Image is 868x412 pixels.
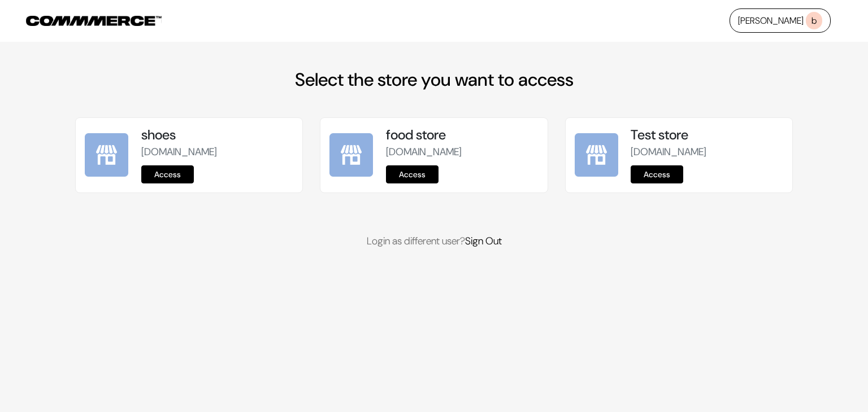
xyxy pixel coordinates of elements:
a: Access [386,165,439,183]
img: food store [329,133,373,177]
p: [DOMAIN_NAME] [141,144,293,160]
img: shoes [85,133,128,177]
p: Login as different user? [75,234,793,249]
p: [DOMAIN_NAME] [386,144,538,160]
a: [PERSON_NAME]b [730,8,831,33]
a: Sign Out [465,234,502,248]
p: [DOMAIN_NAME] [631,144,783,160]
a: Access [631,165,683,183]
img: COMMMERCE [26,16,162,26]
h5: food store [386,127,538,143]
h5: Test store [631,127,783,143]
h5: shoes [141,127,293,143]
h2: Select the store you want to access [75,69,793,90]
a: Access [141,165,194,183]
span: b [806,12,822,29]
img: Test store [575,133,618,177]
